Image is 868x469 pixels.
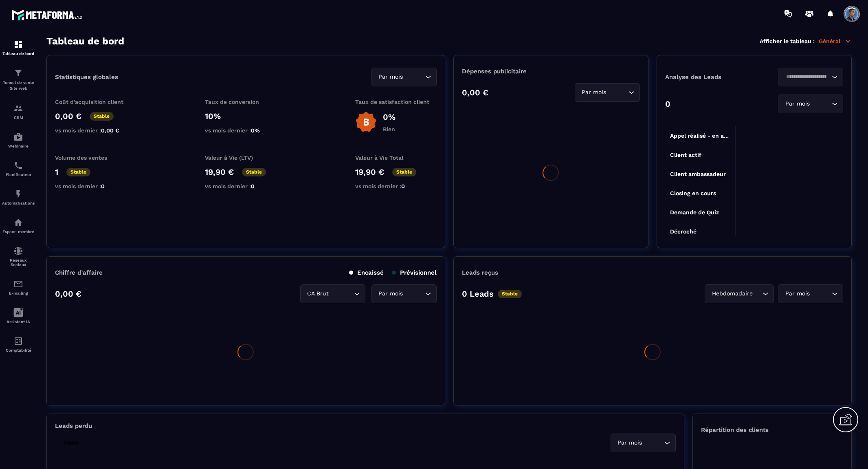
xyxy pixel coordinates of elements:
[2,51,35,56] p: Tableau de bord
[705,284,774,303] div: Search for option
[2,240,35,273] a: social-networksocial-networkRéseaux Sociaux
[2,126,35,154] a: automationsautomationsWebinaire
[754,289,760,298] input: Search for option
[55,99,136,105] p: Coût d'acquisition client
[55,73,118,81] p: Statistiques globales
[90,112,114,121] p: Stable
[205,154,286,161] p: Valeur à Vie (LTV)
[205,167,234,177] p: 19,90 €
[355,154,437,161] p: Valeur à Vie Total
[405,73,423,81] input: Search for option
[101,127,119,134] span: 0,00 €
[811,289,830,298] input: Search for option
[462,269,498,276] p: Leads reçus
[2,291,35,295] p: E-mailing
[300,284,365,303] div: Search for option
[665,73,754,81] p: Analyse des Leads
[2,201,35,205] p: Automatisations
[251,127,260,134] span: 0%
[665,99,670,109] p: 0
[13,161,23,170] img: scheduler
[13,103,23,113] img: formation
[305,289,331,298] span: CA Brut
[405,289,423,298] input: Search for option
[371,68,437,86] div: Search for option
[2,115,35,120] p: CRM
[783,99,811,108] span: Par mois
[66,168,90,176] p: Stable
[101,183,105,189] span: 0
[355,183,437,189] p: vs mois dernier :
[2,330,35,359] a: accountantaccountantComptabilité
[580,88,608,97] span: Par mois
[2,144,35,148] p: Webinaire
[2,97,35,126] a: formationformationCRM
[401,183,405,189] span: 0
[2,154,35,183] a: schedulerschedulerPlanificateur
[13,189,23,199] img: automations
[2,211,35,240] a: automationsautomationsEspace membre
[2,348,35,352] p: Comptabilité
[701,426,843,434] p: Répartition des clients
[778,284,843,303] div: Search for option
[2,273,35,302] a: emailemailE-mailing
[2,183,35,211] a: automationsautomationsAutomatisations
[205,111,286,121] p: 10%
[462,289,494,299] p: 0 Leads
[644,438,662,447] input: Search for option
[13,218,23,227] img: automations
[710,289,754,298] span: Hebdomadaire
[55,183,136,189] p: vs mois dernier :
[55,289,81,299] p: 0,00 €
[462,68,640,75] p: Dépenses publicitaire
[371,284,437,303] div: Search for option
[349,269,384,276] p: Encaissé
[2,302,35,330] a: Assistant IA
[11,7,85,22] img: logo
[670,228,697,235] tspan: Décroché
[242,168,266,176] p: Stable
[13,132,23,142] img: automations
[670,171,726,177] tspan: Client ambassadeur
[55,154,136,161] p: Volume des ventes
[811,99,830,108] input: Search for option
[670,190,716,197] tspan: Closing en cours
[670,152,701,158] tspan: Client actif
[355,167,384,177] p: 19,90 €
[205,99,286,105] p: Taux de conversion
[383,126,396,132] p: Bien
[251,183,255,189] span: 0
[778,68,843,86] div: Search for option
[670,132,729,139] tspan: Appel réalisé - en a...
[2,319,35,324] p: Assistant IA
[2,258,35,267] p: Réseaux Sociaux
[59,439,83,447] p: Stable
[783,73,830,81] input: Search for option
[778,95,843,113] div: Search for option
[2,62,35,97] a: formationformationTunnel de vente Site web
[670,209,719,216] tspan: Demande de Quiz
[2,229,35,234] p: Espace membre
[331,289,352,298] input: Search for option
[55,422,92,429] p: Leads perdu
[760,38,815,44] p: Afficher le tableau :
[13,279,23,289] img: email
[355,111,377,133] img: b-badge-o.b3b20ee6.svg
[13,68,23,78] img: formation
[611,434,676,452] div: Search for option
[498,290,522,298] p: Stable
[13,40,23,49] img: formation
[462,88,488,97] p: 0,00 €
[608,88,626,97] input: Search for option
[55,127,136,134] p: vs mois dernier :
[392,168,416,176] p: Stable
[2,33,35,62] a: formationformationTableau de bord
[377,73,405,81] span: Par mois
[13,246,23,256] img: social-network
[819,37,852,45] p: Général
[46,35,124,47] h3: Tableau de bord
[616,438,644,447] span: Par mois
[55,269,103,276] p: Chiffre d’affaire
[575,83,640,102] div: Search for option
[383,112,396,122] p: 0%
